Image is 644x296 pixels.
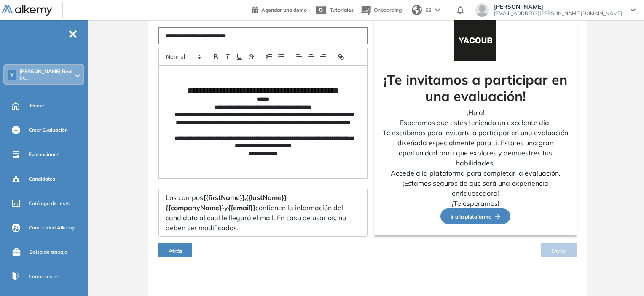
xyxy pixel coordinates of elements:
span: Agendar una demo [261,7,307,13]
span: Onboarding [374,7,402,13]
p: Esperamos que estés teniendo un excelente día. [381,117,570,128]
span: Atrás [169,248,182,254]
span: Crear Evaluación [29,126,68,134]
p: Te escribimos para invitarte a participar en una evaluación diseñada especialmente para ti. Esta ... [381,128,570,168]
span: Cerrar sesión [29,273,59,280]
span: {{lastName}} [246,193,287,202]
img: arrow [435,8,440,12]
p: ¡Hola! [381,107,570,117]
button: Onboarding [360,1,402,19]
a: Agendar una demo [252,4,307,14]
div: Widget de chat [602,256,644,296]
span: ES [425,6,432,14]
span: {{firstName}}, [203,193,246,202]
button: Atrás [158,243,192,257]
span: [EMAIL_ADDRESS][PERSON_NAME][DOMAIN_NAME] [494,10,622,17]
img: Logo [2,5,52,16]
span: Candidatos [29,175,55,183]
div: Los campos y contienen la información del candidato al cual le llegará el mail. En caso de usarlo... [158,189,368,237]
span: Comunidad Alkemy [29,224,75,232]
span: {{companyName}} [166,203,224,212]
img: Flecha [491,214,500,219]
button: Enviar [541,243,577,257]
span: Y [10,72,14,78]
span: Bolsa de trabajo [30,248,67,256]
p: ¡Te esperamos! [381,198,570,208]
span: {{email}} [228,203,255,212]
span: Ir a la plataforma [451,213,500,220]
iframe: Chat Widget [602,256,644,296]
img: world [412,5,422,15]
p: Accede a la plataforma para completar la evaluación. ¡Estamos seguros de que será una experiencia... [381,168,570,198]
img: Logo de la compañía [454,19,496,61]
strong: ¡Te invitamos a participar en una evaluación! [384,71,567,104]
span: Catálogo de tests [29,200,70,207]
span: Home [30,102,44,109]
span: [PERSON_NAME] Real Es... [19,68,73,82]
span: Tutoriales [330,7,354,13]
span: [PERSON_NAME] [494,3,622,10]
span: Enviar [551,248,566,254]
span: Evaluaciones [29,151,59,158]
button: Ir a la plataformaFlecha [440,208,510,224]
